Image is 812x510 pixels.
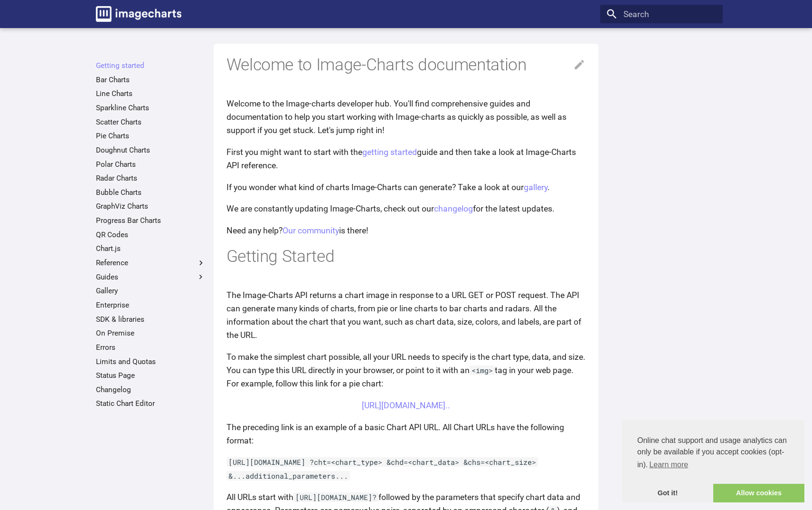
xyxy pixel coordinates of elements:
[96,230,206,240] a: QR Codes
[96,75,206,85] a: Bar Charts
[96,385,206,395] a: Changelog
[96,328,206,338] a: On Premise
[283,226,339,235] a: Our community
[96,399,206,408] a: Static Chart Editor
[96,315,206,324] a: SDK & libraries
[622,484,713,503] a: dismiss cookie message
[293,492,379,502] code: [URL][DOMAIN_NAME]?
[227,181,586,194] p: If you wonder what kind of charts Image-Charts can generate? Take a look at our .
[96,61,206,70] a: Getting started
[96,173,206,183] a: Radar Charts
[227,421,586,447] p: The preceding link is an example of a basic Chart API URL. All Chart URLs have the following format:
[96,117,206,127] a: Scatter Charts
[96,300,206,310] a: Enterprise
[96,6,181,22] img: logo
[713,484,804,503] a: allow cookies
[96,258,206,268] label: Reference
[600,5,722,24] input: Search
[524,183,548,192] a: gallery
[96,357,206,366] a: Limits and Quotas
[227,289,586,342] p: The Image-Charts API returns a chart image in response to a URL GET or POST request. The API can ...
[470,366,495,375] code: <img>
[96,216,206,225] a: Progress Bar Charts
[227,224,586,237] p: Need any help? is there!
[434,204,473,213] a: changelog
[96,202,206,211] a: GraphViz Charts
[227,457,538,480] code: [URL][DOMAIN_NAME] ?cht=<chart_type> &chd=<chart_data> &chs=<chart_size> &...additional_parameter...
[96,272,206,282] label: Guides
[362,401,450,410] a: [URL][DOMAIN_NAME]..
[92,2,186,26] a: Image-Charts documentation
[622,420,804,502] div: cookieconsent
[637,435,789,472] span: Online chat support and usage analytics can only be available if you accept cookies (opt-in).
[648,458,689,472] a: learn more about cookies
[96,145,206,155] a: Doughnut Charts
[227,350,586,390] p: To make the simplest chart possible, all your URL needs to specify is the chart type, data, and s...
[227,97,586,137] p: Welcome to the Image-charts developer hub. You'll find comprehensive guides and documentation to ...
[227,246,586,268] h1: Getting Started
[96,188,206,197] a: Bubble Charts
[96,371,206,380] a: Status Page
[96,131,206,141] a: Pie Charts
[96,286,206,296] a: Gallery
[227,202,586,215] p: We are constantly updating Image-Charts, check out our for the latest updates.
[362,147,417,157] a: getting started
[96,103,206,113] a: Sparkline Charts
[227,145,586,172] p: First you might want to start with the guide and then take a look at Image-Charts API reference.
[96,89,206,98] a: Line Charts
[96,244,206,253] a: Chart.js
[227,54,586,76] h1: Welcome to Image-Charts documentation
[96,343,206,352] a: Errors
[96,160,206,169] a: Polar Charts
